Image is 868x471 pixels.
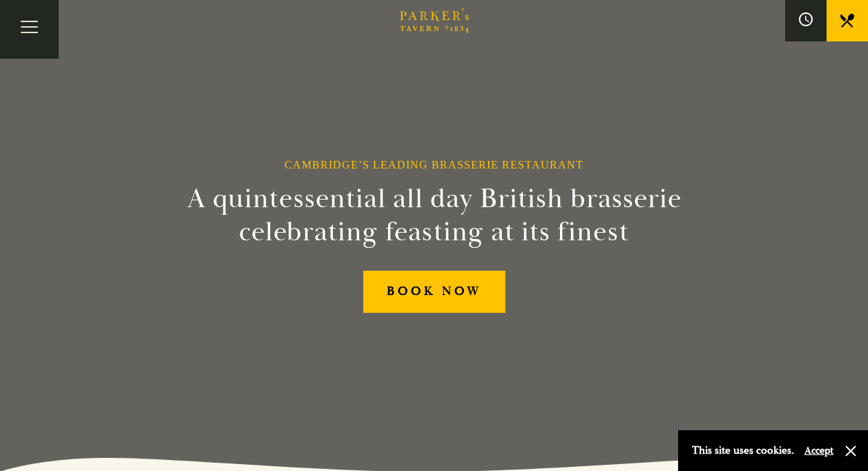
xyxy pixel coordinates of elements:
[119,182,749,249] h2: A quintessential all day British brasserie celebrating feasting at its finest
[284,158,584,171] h1: Cambridge’s Leading Brasserie Restaurant
[844,444,858,458] button: Close and accept
[692,441,794,461] p: This site uses cookies.
[363,271,505,313] a: BOOK NOW
[804,444,833,457] button: Accept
